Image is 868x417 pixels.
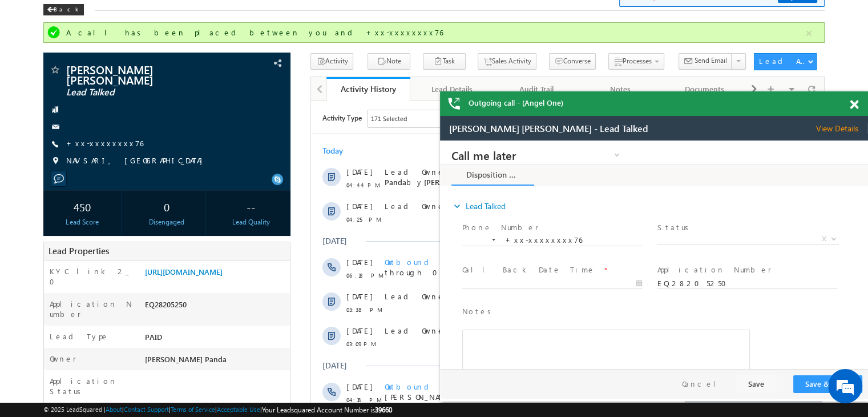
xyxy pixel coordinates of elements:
[74,190,438,200] span: Lead Owner changed from to by .
[35,280,61,291] span: [DATE]
[233,66,291,75] span: [PERSON_NAME]
[60,13,96,23] div: 171 Selected
[145,267,223,276] a: [URL][DOMAIN_NAME]
[74,315,438,324] span: Lead Owner changed from to by .
[74,280,173,290] span: Outbound Call
[262,406,392,414] span: Your Leadsquared Account Number is
[124,406,169,413] a: Contact Support
[155,328,207,343] em: Start Chat
[74,349,438,359] span: Lead Owner changed from to by .
[9,7,208,18] span: [PERSON_NAME] [PERSON_NAME] - Lead Talked
[376,7,428,18] span: View Details
[479,161,496,175] span: +50
[66,87,219,98] span: Lead Talked
[549,53,596,70] button: Converse
[11,25,94,45] a: Disposition Form
[142,299,290,315] div: EQ28205250
[35,156,61,166] span: [DATE]
[303,349,361,359] span: [PERSON_NAME]
[695,55,727,66] span: Send Email
[35,169,70,179] span: 06:18 PM
[50,354,76,364] label: Owner
[378,190,436,200] span: [PERSON_NAME]
[50,266,133,287] label: KYC link 2_0
[382,93,386,103] span: X
[35,396,70,407] span: 11:39 AM
[46,196,118,217] div: 450
[74,156,173,166] span: Outbound Call
[368,53,410,70] button: Note
[74,66,361,86] span: [PERSON_NAME] Panda
[303,100,361,110] span: [PERSON_NAME]
[504,82,568,96] div: Audit Trail
[11,9,51,26] span: Activity Type
[679,53,732,70] button: Send Email
[215,196,287,217] div: --
[43,404,392,415] span: © 2025 LeadSquared | | | | |
[172,9,187,26] span: Time
[35,190,61,201] span: [DATE]
[22,166,55,177] label: Notes
[378,349,436,359] span: [PERSON_NAME]
[35,203,70,214] span: 03:38 PM
[57,9,143,26] div: Sales Activity,Email Bounced,Email Link Clicked,Email Marked Spam,Email Opened & 166 more..
[759,56,808,66] div: Lead Actions
[375,406,392,414] span: 39660
[410,77,494,101] a: Lead Details
[478,53,536,70] button: Sales Activity
[217,406,260,413] a: Acceptable Use
[35,66,61,76] span: [DATE]
[469,98,563,108] span: Outgoing call - (Angel One)
[74,156,440,176] span: Did not answer a call by [PERSON_NAME] through 07949106827 (Angel+One).
[672,82,737,96] div: Documents
[131,217,203,227] div: Disengaged
[608,53,664,70] button: Processes
[233,224,291,234] span: [PERSON_NAME]
[66,155,208,167] span: NAVSARI, [GEOGRAPHIC_DATA]
[49,245,109,256] span: Lead Properties
[35,224,61,235] span: [DATE]
[35,294,70,304] span: 04:18 PM
[74,100,438,110] span: Lead Owner changed from to by .
[131,196,203,217] div: 0
[623,57,652,65] span: Processes
[11,45,49,55] div: Today
[145,354,227,364] span: [PERSON_NAME] Panda
[74,224,438,234] span: Lead Owner changed from to by .
[335,83,402,94] div: Activity History
[233,190,291,200] span: [PERSON_NAME]
[74,280,382,300] span: Failed to place a call from [PERSON_NAME] through 07949106827 (Angel+One).
[171,406,215,413] a: Terms of Service
[59,60,192,75] div: Chat with us now
[588,82,652,96] div: Notes
[19,60,48,75] img: d_60004797649_company_0_60004797649
[303,315,361,324] span: [PERSON_NAME]
[22,189,310,253] div: Rich Text Editor, 40788eee-0fb2-11ec-a811-0adc8a9d82c2__tab1__section1__Notes__Lead__0_lsq-form-m...
[579,77,663,101] a: Notes
[310,53,353,70] button: Activity
[46,217,118,227] div: Lead Score
[43,3,90,13] a: Back
[479,286,496,299] span: +50
[217,82,252,93] label: Status
[217,124,331,135] label: Application Number
[50,376,133,396] label: Application Status
[215,217,287,227] div: Lead Quality
[66,27,804,38] div: A call has been placed between you and +xx-xxxxxxxx76
[233,315,291,324] span: [PERSON_NAME]
[378,224,436,234] span: [PERSON_NAME]
[754,53,817,70] button: Lead Actions
[378,100,436,110] span: [PERSON_NAME]
[74,66,361,86] span: Lead Owner changed from to by .
[196,13,219,23] div: All Time
[35,328,70,338] span: 03:17 PM
[233,349,291,359] span: [PERSON_NAME]
[495,77,579,101] a: Audit Trail
[35,362,70,372] span: 03:03 PM
[66,138,143,148] a: +xx-xxxxxxxx76
[74,383,173,393] span: Outbound Call
[35,349,61,359] span: [DATE]
[142,331,290,347] div: PAID
[11,259,49,270] div: [DATE]
[50,299,133,319] label: Application Number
